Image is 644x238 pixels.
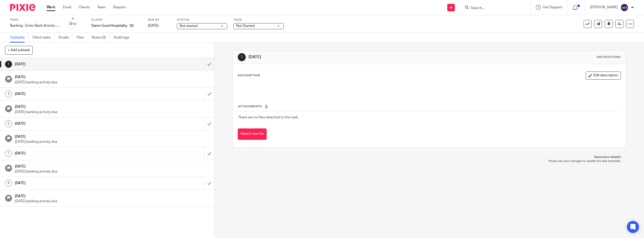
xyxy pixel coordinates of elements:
p: [DATE] banking activity due [15,169,210,174]
div: 7 [5,150,12,157]
h1: [DATE] [15,60,138,68]
h1: [DATE] [15,90,138,98]
button: Edit description [586,72,621,80]
a: Notes (0) [92,33,110,43]
h1: [DATE] [15,73,210,80]
a: Emails [59,33,73,43]
h1: [DATE] [249,54,440,60]
p: [PERSON_NAME] [590,5,618,10]
h1: [DATE] [15,133,210,139]
a: Reports [113,5,126,10]
p: [DATE] banking activity due [15,110,210,115]
span: [DATE] [148,24,158,27]
span: Get Support [543,6,562,9]
p: [DATE] banking activity due [15,80,210,85]
a: Work [47,5,55,10]
div: Banking - Enter Bank Activity - week 42 [10,23,60,28]
label: Task [10,18,60,22]
div: 1 [5,61,12,68]
img: Pixie [10,4,35,11]
a: Email [63,5,71,10]
p: Description [238,74,260,78]
small: /10 [72,23,76,25]
h1: [DATE] [15,150,138,157]
input: Search [470,6,515,11]
label: Due by [148,18,171,22]
span: Not Started [236,24,255,28]
p: [DATE] banking activity due [15,199,210,204]
p: Please ask your manager to update the task template. [237,159,621,163]
h1: [DATE] [15,179,138,187]
div: 0 [69,21,76,27]
span: Not started [180,24,197,28]
img: svg%3E [620,4,628,12]
a: Subtasks [10,33,29,43]
label: Client [91,18,142,22]
div: 5 [5,120,12,127]
p: Need more details? [237,155,621,159]
div: Instructions [597,55,621,59]
span: There are no files attached to this task. [238,116,299,119]
button: + Add subtask [5,46,33,54]
div: 1 [238,53,246,61]
a: Team [97,5,106,10]
a: Files [76,33,88,43]
div: 9 [5,180,12,187]
h1: [DATE] [15,192,210,199]
a: Audit logs [114,33,133,43]
p: Damn Good Hospitality [91,23,127,28]
h1: [DATE] [15,103,210,109]
h1: [DATE] [15,163,210,169]
a: Client tasks [32,33,55,43]
label: Tags [233,18,284,22]
p: [DATE] banking activity due [15,139,210,144]
div: 3 [5,90,12,97]
button: Attach new file [238,128,267,140]
label: Status [177,18,227,22]
span: Attachments [238,105,262,108]
h1: [DATE] [15,120,138,127]
a: Clients [79,5,90,10]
